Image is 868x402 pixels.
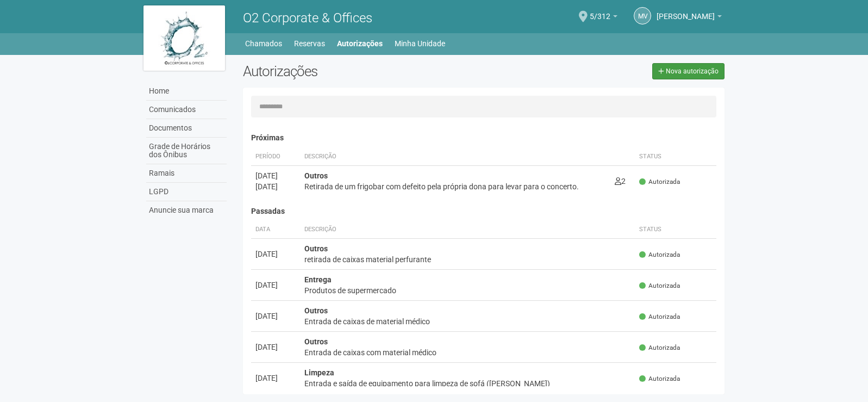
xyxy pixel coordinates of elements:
[657,14,722,22] a: [PERSON_NAME]
[634,7,651,24] a: MV
[146,138,227,164] a: Grade de Horários dos Ônibus
[304,254,631,265] div: retirada de caixas material perfurante
[666,67,719,75] span: Nova autorização
[304,368,334,377] strong: Limpeza
[251,148,300,166] th: Período
[635,221,716,239] th: Status
[243,10,372,26] span: O2 Corporate & Offices
[255,280,296,290] div: [DATE]
[255,170,296,181] div: [DATE]
[635,148,716,166] th: Status
[304,337,328,346] strong: Outros
[304,347,631,358] div: Entrada de caixas com material médico
[639,374,680,384] span: Autorizada
[639,177,680,187] span: Autorizada
[146,101,227,119] a: Comunicados
[657,2,715,21] span: Marco Vinicius dos Santos Paiva
[255,342,296,352] div: [DATE]
[590,14,617,22] a: 5/312
[304,285,631,296] div: Produtos de supermercado
[255,373,296,384] div: [DATE]
[143,5,225,71] img: logo.jpg
[590,2,610,21] span: 5/312
[304,306,328,315] strong: Outros
[395,36,445,51] a: Minha Unidade
[300,148,611,166] th: Descrição
[304,181,607,192] div: Retirada de um frigobar com defeito pela própria dona para levar para o concerto.
[639,250,680,259] span: Autorizada
[639,343,680,352] span: Autorizada
[146,183,227,201] a: LGPD
[300,221,635,239] th: Descrição
[304,316,631,327] div: Entrada de caixas de material médico
[146,82,227,101] a: Home
[652,63,725,79] a: Nova autorização
[251,134,717,142] h4: Próximas
[255,249,296,259] div: [DATE]
[615,177,626,185] span: 2
[255,181,296,192] div: [DATE]
[146,201,227,219] a: Anuncie sua marca
[639,281,680,290] span: Autorizada
[146,164,227,183] a: Ramais
[146,119,227,138] a: Documentos
[337,36,383,51] a: Autorizações
[243,63,476,79] h2: Autorizações
[251,221,300,239] th: Data
[304,171,328,180] strong: Outros
[251,207,717,215] h4: Passadas
[294,36,325,51] a: Reservas
[245,36,282,51] a: Chamados
[639,312,680,321] span: Autorizada
[255,311,296,321] div: [DATE]
[304,244,328,253] strong: Outros
[304,378,631,389] div: Entrada e saída de equipamento para limpeza de sofá ([PERSON_NAME])
[304,275,332,284] strong: Entrega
